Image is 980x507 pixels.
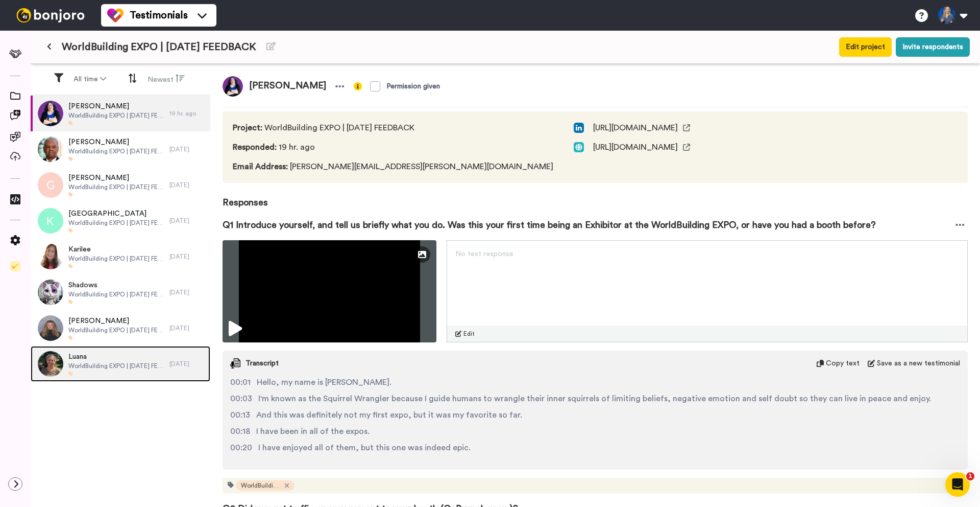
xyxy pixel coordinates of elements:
img: 7acc565e-25eb-462d-a52e-a57e2726e477.png [38,136,63,162]
img: info-yellow.svg [354,82,362,90]
img: linked-in.png [574,123,584,133]
img: transcript.svg [230,358,240,368]
div: [DATE] [169,217,205,225]
img: g.png [38,172,63,198]
a: KarileeWorldBuilding EXPO | [DATE] FEEDBACK[DATE] [31,239,210,274]
span: 19 hr. ago [233,141,553,153]
span: WorldBuilding EXPO | [DATE] FEEDBACK [68,255,164,263]
img: 38d45eaf-e5e9-48a8-8f24-2746ded53dd2.png [38,315,63,341]
span: Email Address : [233,163,288,171]
span: WorldBuilding EXPO | [DATE] FEEDBACK [68,183,164,191]
a: [PERSON_NAME]WorldBuilding EXPO | [DATE] FEEDBACK[DATE] [31,310,210,346]
img: 0d9c23da-9ba1-418b-b65b-45fc8b12460b-thumbnail_full-1757689285.jpg [223,240,436,342]
a: [PERSON_NAME]WorldBuilding EXPO | [DATE] FEEDBACK[DATE] [31,131,210,167]
img: 4ccbde3d-66c5-4862-b6f0-3132448235bf.jpeg [38,351,63,377]
span: Responses [223,183,968,210]
button: Invite respondents [896,37,970,57]
span: 00:20 [230,442,252,454]
div: [DATE] [169,288,205,296]
div: [DATE] [169,324,205,332]
div: [DATE] [169,145,205,153]
div: 19 hr. ago [169,109,205,118]
a: ShadowsWorldBuilding EXPO | [DATE] FEEDBACK[DATE] [31,274,210,310]
img: bj-logo-header-white.svg [12,8,89,22]
div: [DATE] [169,181,205,189]
img: Checklist.svg [10,261,20,271]
span: WorldBuilding EXPO | [DATE] FEEDBACK [68,362,164,370]
span: WorldBuilding EXPO | [DATE] FEEDBACK [68,290,164,298]
span: [PERSON_NAME] [68,101,164,111]
a: [PERSON_NAME]WorldBuilding EXPO | [DATE] FEEDBACK19 hr. ago [31,96,210,131]
span: Responded : [233,143,277,151]
div: Permission given [386,81,440,91]
div: [DATE] [169,252,205,261]
span: I'm known as the Squirrel Wrangler because I guide humans to wrangle their inner squirrels of lim... [258,393,931,405]
span: 00:13 [230,409,250,421]
span: 1 [966,472,974,480]
span: WorldBuilding EXPO | [DATE] FEEDBACK [233,122,553,134]
a: LuanaWorldBuilding EXPO | [DATE] FEEDBACK[DATE] [31,346,210,382]
span: [PERSON_NAME] [68,137,164,147]
button: Edit project [839,37,892,57]
span: Save as a new testimonial [877,358,960,368]
button: All time [67,70,112,88]
span: No text response [455,250,513,258]
iframe: Intercom live chat [945,472,970,497]
a: [GEOGRAPHIC_DATA]WorldBuilding EXPO | [DATE] FEEDBACK[DATE] [31,203,210,239]
img: web.svg [574,142,584,152]
span: Project : [233,124,262,132]
span: [PERSON_NAME] [68,173,164,183]
span: 00:01 [230,376,251,388]
img: 4cab479a-aaf2-4853-b85d-d395ee55eefb.png [38,244,63,269]
img: 0d83f7a9-6b14-473a-adb0-193112f1df23.jpeg [38,280,63,305]
img: tm-color.svg [107,7,124,24]
span: Shadows [68,280,164,290]
span: I have enjoyed all of them, but this one was indeed epic. [258,442,471,454]
span: 00:03 [230,393,252,405]
span: [PERSON_NAME][EMAIL_ADDRESS][PERSON_NAME][DOMAIN_NAME] [233,160,553,173]
span: I have been in all of the expos. [256,425,370,437]
span: WorldBuilding EXPO | [DATE] FEEDBACK [68,326,164,334]
span: Testimonials [130,8,188,22]
span: WorldBuilding EXPO | [DATE] FEEDBACK [62,40,256,54]
span: WorldBuilding EXPO | [DATE] FEEDBACK [68,147,164,155]
div: [DATE] [169,360,205,368]
span: Karilee [68,244,164,255]
span: [PERSON_NAME] [243,76,332,97]
span: [GEOGRAPHIC_DATA] [68,209,164,219]
span: Luana [68,352,164,362]
span: Hello, my name is [PERSON_NAME]. [257,376,391,388]
span: WorldBuilding EXPO | [DATE] FEEDBACK [68,111,164,120]
span: Edit [463,330,475,338]
img: 2802d559-4fe2-4ac1-a12a-ebfbc8234033.png [38,101,63,126]
img: 2802d559-4fe2-4ac1-a12a-ebfbc8234033.png [223,76,243,97]
span: Copy text [826,358,860,368]
button: Newest [141,70,191,89]
span: Transcript [246,358,279,368]
span: Q1 Introduce yourself, and tell us briefly what you do. Was this your first time being an Exhibit... [223,218,876,232]
span: WorldBuilding EXPO | [DATE] FEEDBACK [68,219,164,227]
span: WorldBuildingEXPO [241,481,282,490]
span: [PERSON_NAME] [68,316,164,326]
span: [URL][DOMAIN_NAME] [593,141,678,153]
a: [PERSON_NAME]WorldBuilding EXPO | [DATE] FEEDBACK[DATE] [31,167,210,203]
span: 00:18 [230,425,250,437]
span: And this was definitely not my first expo, but it was my favorite so far. [256,409,522,421]
span: [URL][DOMAIN_NAME] [593,122,678,134]
img: k.png [38,208,63,234]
